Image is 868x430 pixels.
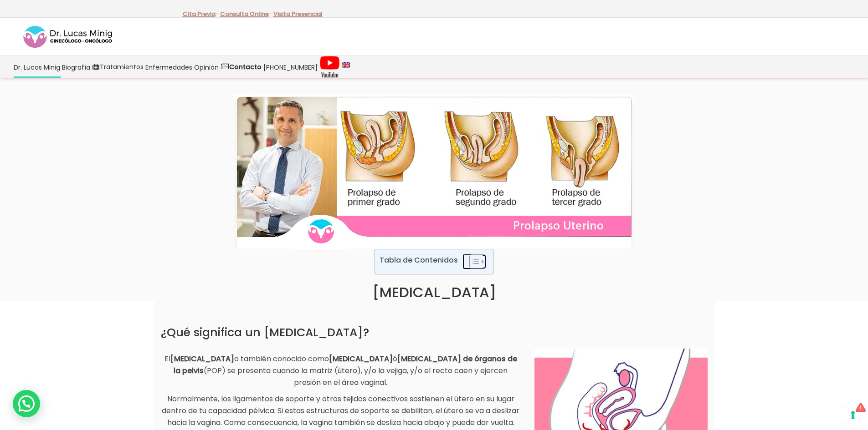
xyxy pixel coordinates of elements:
img: prolapso uterino definición [234,94,634,249]
p: - [220,8,272,20]
p: Tabla de Contenidos [380,255,458,265]
a: Opinión [193,56,220,78]
a: Enfermedades [144,56,193,78]
img: Videos Youtube Ginecología [319,56,340,78]
a: Cita Previa [183,10,216,18]
span: Tratamientos [100,62,144,72]
strong: [MEDICAL_DATA] [329,354,393,364]
a: Tratamientos [91,56,144,78]
span: Dr. Lucas Minig [14,62,60,72]
img: language english [342,62,350,67]
strong: [MEDICAL_DATA] [170,354,234,364]
a: Toggle Table of Content [462,254,484,269]
a: [PHONE_NUMBER] [262,56,318,78]
span: [PHONE_NUMBER] [263,62,318,72]
a: Videos Youtube Ginecología [318,56,341,78]
a: Consulta Online [220,10,269,18]
p: - [183,8,219,20]
p: El o también conocido como ó (POP) se presenta cuando la matriz (útero), y/o la vejiga, y/o el re... [161,353,521,389]
a: Contacto [220,56,262,78]
strong: Contacto [229,62,262,71]
a: language english [341,56,351,78]
strong: [MEDICAL_DATA] de órganos de la pelvis [174,354,517,376]
h2: ¿Qué significa un [MEDICAL_DATA]? [161,326,708,339]
span: Opinión [194,62,219,72]
a: Visita Presencial [273,10,323,18]
div: WhatsApp contact [13,390,40,417]
a: Biografía [61,56,91,78]
span: Biografía [62,62,90,72]
a: Dr. Lucas Minig [13,56,61,78]
span: Enfermedades [145,62,192,72]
